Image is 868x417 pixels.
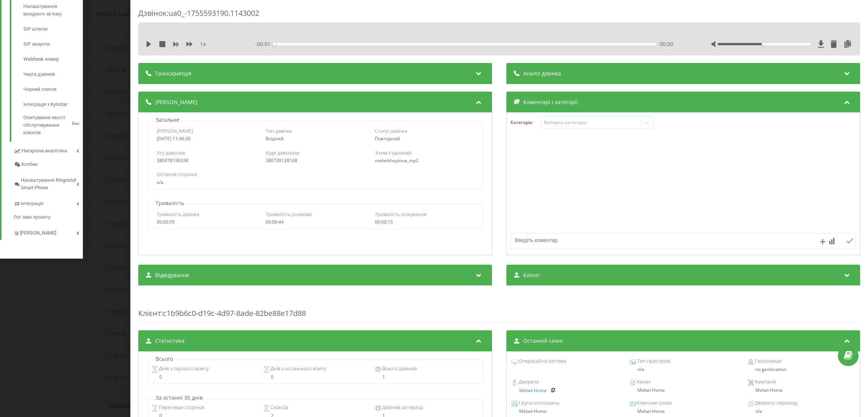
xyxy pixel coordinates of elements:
span: Аналіз дзвінка [523,70,561,77]
a: SIP шлюзи [23,21,83,37]
div: n/a [156,180,474,185]
div: mebelshopinua_mp2 [374,158,474,163]
div: 380739128108 [266,158,365,163]
span: Опитування якості обслуговування клієнтів [23,114,70,136]
span: Тип пристрою [636,357,670,365]
div: no geolocation [748,367,855,372]
div: [DATE] 11:46:30 [156,136,255,141]
span: [PERSON_NAME] [155,98,197,106]
span: Черга дзвінків [23,71,55,78]
span: [PERSON_NAME] [20,229,56,237]
a: Чорний список [23,82,83,97]
a: Колбек [14,158,83,171]
span: Інтеграція [21,200,43,207]
span: З ким з'єднаний [374,149,411,156]
div: Mebel-Home [512,409,619,414]
span: Днів з останнього візиту [269,365,326,373]
span: Коментарі і категорії [523,98,578,106]
span: Клієнт [138,308,161,318]
a: Лог змін проєкту [14,210,83,224]
span: Статус дзвінка [374,127,407,134]
span: Останній сеанс [523,337,564,345]
a: Черга дзвінків [23,67,83,82]
div: 0 [263,374,367,380]
span: Лог змін проєкту [14,213,50,221]
div: Mebel-Home [630,388,737,393]
div: 0 [152,374,255,380]
p: За останні 30 днів [154,394,205,402]
span: [PERSON_NAME] [156,127,193,134]
a: Опитування якості обслуговування клієнтівBeta [23,112,83,136]
span: Сеансів [269,404,288,411]
div: n/a [755,409,855,414]
div: Mebel-Home [748,388,855,393]
div: Mebel-Home [630,409,737,414]
div: 00:00:15 [374,219,474,225]
span: Відвідування [155,271,189,279]
span: Джерело [518,378,539,386]
span: Всього дзвінків [381,365,416,373]
span: - 00:01 [255,40,274,48]
span: Днів з першого візиту [158,365,209,373]
span: 00:00 [660,40,673,48]
a: Webhook номер [23,52,83,67]
span: Перегляди сторінок [158,404,205,411]
div: 00:00:59 [156,219,255,225]
a: SIP акаунти [23,37,83,52]
div: Accessibility label [762,43,765,46]
span: Хто дзвонив [156,149,185,156]
span: Операційна система [518,357,566,365]
span: 1 x [200,40,206,48]
span: Тривалість дзвінка [156,211,199,218]
span: Джерело переходу [754,399,798,407]
div: Дзвінок : ua0_-1755593190.1143002 [138,8,860,23]
span: Кампанія [754,378,776,386]
span: Канал [636,378,650,386]
span: Тип дзвінка [266,127,292,134]
div: 380978196338 [156,158,255,163]
a: Налаштування Ringostat Smart Phone [14,171,83,195]
span: Ключове слово [636,399,672,407]
a: Наскрізна аналітика [14,142,83,158]
div: Accessibility label [273,43,276,46]
span: Тривалість очікування [374,211,426,218]
span: Група оголошень [518,399,559,407]
span: Наскрізна аналітика [21,147,67,155]
a: Інтеграція з Kyivstar [23,97,83,112]
p: Загальне [154,116,181,124]
a: [PERSON_NAME] [14,224,83,240]
span: Повторний [374,135,400,142]
span: Налаштування Ringostat Smart Phone [21,176,76,192]
span: Клієнт [523,271,540,279]
span: Вхідний [266,135,284,142]
span: Дзвінків за період [381,404,422,411]
a: Інтеграція [14,195,83,210]
span: Куди дзвонили [266,149,300,156]
div: : c1b9b6c0-d19c-4d97-8ade-82be88e17d88 [138,293,860,323]
span: SIP акаунти [23,40,50,48]
span: SIP шлюзи [23,25,47,33]
div: 00:00:44 [266,219,365,225]
span: Статистика [155,337,185,345]
a: Mebel-Home [519,388,547,393]
p: Всього [154,355,175,363]
span: Налаштування вихідного зв’язку [23,3,79,18]
div: Виберіть категорію [544,120,638,126]
span: Тривалість розмови [266,211,312,218]
p: Тривалість [154,199,186,207]
div: n/a [630,367,737,372]
span: Геопозиція [754,357,781,365]
span: Транскрипція [155,70,191,77]
div: 1 [374,374,478,380]
span: Webhook номер [23,55,59,63]
span: Інтеграція з Kyivstar [23,101,67,108]
span: Чорний список [23,86,57,93]
span: Остання сторінка [156,171,197,178]
h4: Категорія : [510,120,541,125]
span: Колбек [21,161,37,168]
